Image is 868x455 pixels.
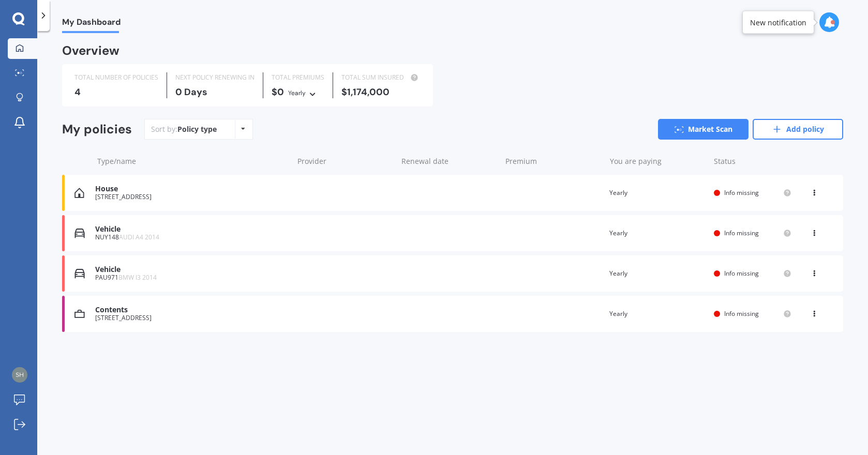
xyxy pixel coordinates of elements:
[272,72,324,83] div: TOTAL PREMIUMS
[177,124,217,134] div: Policy type
[272,87,324,98] div: $0
[74,188,84,198] img: House
[95,274,288,281] div: PAU971
[609,309,706,319] div: Yearly
[74,268,85,279] img: Vehicle
[95,185,288,193] div: House
[297,156,393,166] div: Provider
[609,268,706,279] div: Yearly
[118,273,157,282] span: BMW I3 2014
[95,225,288,234] div: Vehicle
[341,72,421,83] div: TOTAL SUM INSURED
[95,193,288,201] div: [STREET_ADDRESS]
[151,124,217,134] div: Sort by:
[505,156,601,166] div: Premium
[753,119,843,140] a: Add policy
[95,314,288,322] div: [STREET_ADDRESS]
[401,156,497,166] div: Renewal date
[724,269,759,278] span: Info missing
[62,17,121,31] span: My Dashboard
[724,229,759,237] span: Info missing
[74,72,158,83] div: TOTAL NUMBER OF POLICIES
[95,234,288,241] div: NUY148
[74,309,85,319] img: Contents
[175,72,255,83] div: NEXT POLICY RENEWING IN
[609,228,706,238] div: Yearly
[610,156,706,166] div: You are paying
[95,265,288,274] div: Vehicle
[175,87,255,97] div: 0 Days
[74,87,158,97] div: 4
[750,17,806,27] div: New notification
[724,188,759,197] span: Info missing
[74,228,85,238] img: Vehicle
[97,156,289,166] div: Type/name
[609,188,706,198] div: Yearly
[62,122,132,137] div: My policies
[119,233,159,241] span: AUDI A4 2014
[288,88,306,98] div: Yearly
[658,119,749,140] a: Market Scan
[714,156,791,166] div: Status
[341,87,421,97] div: $1,174,000
[724,309,759,318] span: Info missing
[12,367,27,383] img: e6510690a657f1c52e548cfc2b247318
[62,45,119,56] div: Overview
[95,306,288,314] div: Contents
